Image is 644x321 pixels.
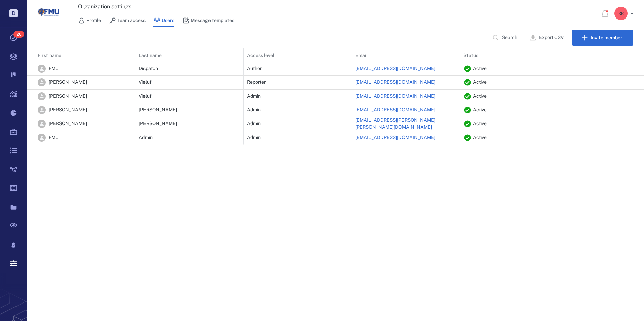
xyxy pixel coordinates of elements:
[49,79,87,86] p: [PERSON_NAME]
[247,134,261,141] p: Admin
[13,31,24,38] span: 26
[78,3,488,11] h3: Organization settings
[352,46,460,65] div: Email
[473,79,487,86] p: Active
[38,46,61,65] div: First name
[139,107,177,113] p: [PERSON_NAME]
[614,7,636,20] button: RR
[355,107,436,113] a: [EMAIL_ADDRESS][DOMAIN_NAME]
[38,2,59,23] img: Florida Memorial University logo
[49,93,87,100] p: [PERSON_NAME]
[473,120,487,127] p: Active
[355,65,436,72] a: [EMAIL_ADDRESS][DOMAIN_NAME]
[49,120,87,127] p: [PERSON_NAME]
[27,46,135,65] div: First name
[109,14,146,27] a: Team access
[355,93,436,100] a: [EMAIL_ADDRESS][DOMAIN_NAME]
[473,107,487,113] p: Active
[154,14,174,27] a: Users
[139,65,158,72] p: Dispatch
[463,46,478,65] div: Status
[247,46,275,65] div: Access level
[572,30,633,46] button: Invite member
[38,2,59,26] a: Go home
[355,134,436,141] a: [EMAIL_ADDRESS][DOMAIN_NAME]
[49,65,59,72] p: FMU
[49,107,87,113] p: [PERSON_NAME]
[78,14,101,27] a: Profile
[473,93,487,100] p: Active
[355,79,436,86] a: [EMAIL_ADDRESS][DOMAIN_NAME]
[473,134,487,141] p: Active
[9,9,18,17] p: D
[183,14,234,27] a: Message templates
[247,65,262,72] p: Author
[139,134,153,141] p: Admin
[135,46,244,65] div: Last name
[139,46,162,65] div: Last name
[539,34,564,41] p: Export CSV
[139,120,177,127] p: [PERSON_NAME]
[355,46,368,65] div: Email
[614,7,628,20] div: R R
[247,93,261,100] p: Admin
[247,107,261,113] p: Admin
[139,93,152,100] p: Vieluf
[488,30,523,46] button: Search
[247,79,266,86] p: Reporter
[355,117,457,130] a: [EMAIL_ADDRESS][PERSON_NAME][PERSON_NAME][DOMAIN_NAME]
[49,134,59,141] p: FMU
[244,46,352,65] div: Access level
[525,30,569,46] button: Export CSV
[473,65,487,72] p: Active
[502,34,517,41] p: Search
[139,79,152,86] p: Vieluf
[247,120,261,127] p: Admin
